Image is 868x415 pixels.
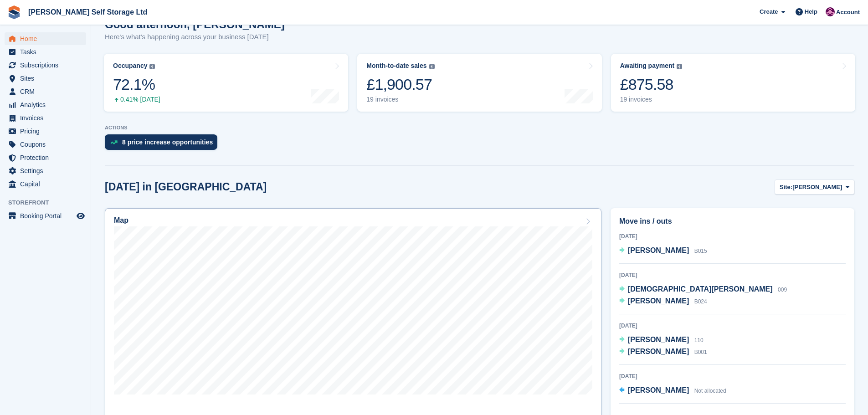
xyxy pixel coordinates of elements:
span: Tasks [20,46,75,58]
div: £875.58 [620,75,683,94]
a: [PERSON_NAME] B024 [619,296,707,307]
span: 009 [778,287,787,293]
a: menu [5,112,86,124]
span: Settings [20,164,75,177]
a: [PERSON_NAME] 110 [619,334,704,346]
span: B024 [694,298,707,305]
a: [PERSON_NAME] Self Storage Ltd [25,5,151,20]
a: menu [5,138,86,151]
div: [DATE] [619,322,846,330]
span: Invoices [20,112,75,124]
div: [DATE] [619,232,846,241]
img: icon-info-grey-7440780725fd019a000dd9b08b2336e03edf1995a4989e88bcd33f0948082b44.svg [677,64,682,69]
a: menu [5,125,86,138]
div: 8 price increase opportunities [122,138,213,146]
a: menu [5,59,86,72]
span: Capital [20,178,75,190]
span: Booking Portal [20,210,75,222]
img: stora-icon-8386f47178a22dfd0bd8f6a31ec36ba5ce8667c1dd55bd0f319d3a0aa187defe.svg [7,5,21,19]
a: [PERSON_NAME] B001 [619,346,707,358]
span: Storefront [8,198,91,207]
span: 110 [694,337,704,343]
p: ACTIONS [105,125,854,131]
a: menu [5,85,86,98]
span: [PERSON_NAME] [628,246,689,254]
div: 19 invoices [620,96,683,103]
a: [PERSON_NAME] Not allocated [619,385,726,397]
span: Pricing [20,125,75,138]
h2: Map [114,216,128,225]
h2: [DATE] in [GEOGRAPHIC_DATA] [105,181,267,193]
span: Not allocated [694,388,726,394]
a: Preview store [75,210,86,221]
button: Site: [PERSON_NAME] [775,179,854,195]
span: Create [760,7,778,16]
div: £1,900.57 [366,75,434,94]
span: [PERSON_NAME] [628,348,689,355]
a: Occupancy 72.1% 0.41% [DATE] [104,54,348,112]
a: Month-to-date sales £1,900.57 19 invoices [357,54,601,112]
img: Lydia Wild [826,7,835,16]
a: menu [5,164,86,177]
span: [PERSON_NAME] [792,183,842,192]
img: icon-info-grey-7440780725fd019a000dd9b08b2336e03edf1995a4989e88bcd33f0948082b44.svg [429,64,435,69]
div: Month-to-date sales [366,62,426,70]
a: menu [5,98,86,111]
div: 19 invoices [366,96,434,103]
a: menu [5,46,86,58]
a: menu [5,72,86,85]
span: [PERSON_NAME] [628,386,689,394]
div: 72.1% [113,75,160,94]
span: [DEMOGRAPHIC_DATA][PERSON_NAME] [628,285,773,293]
div: Awaiting payment [620,62,675,70]
h2: Move ins / outs [619,216,846,227]
img: icon-info-grey-7440780725fd019a000dd9b08b2336e03edf1995a4989e88bcd33f0948082b44.svg [149,64,155,69]
div: Occupancy [113,62,147,70]
span: Site: [780,183,792,192]
span: Help [805,7,817,16]
span: Protection [20,151,75,164]
span: Analytics [20,98,75,111]
a: menu [5,151,86,164]
span: Subscriptions [20,59,75,72]
span: B015 [694,248,707,254]
a: [PERSON_NAME] B015 [619,245,707,257]
a: menu [5,32,86,45]
div: [DATE] [619,271,846,279]
span: Account [836,8,860,17]
a: menu [5,178,86,190]
img: price_increase_opportunities-93ffe204e8149a01c8c9dc8f82e8f89637d9d84a8eef4429ea346261dce0b2c0.svg [110,140,118,144]
div: 0.41% [DATE] [113,96,160,103]
span: [PERSON_NAME] [628,336,689,343]
span: Sites [20,72,75,85]
a: 8 price increase opportunities [105,134,222,154]
span: [PERSON_NAME] [628,297,689,305]
a: Awaiting payment £875.58 19 invoices [611,54,855,112]
div: [DATE] [619,372,846,380]
span: Home [20,32,75,45]
span: B001 [694,349,707,355]
a: [DEMOGRAPHIC_DATA][PERSON_NAME] 009 [619,284,787,296]
p: Here's what's happening across your business [DATE] [105,32,285,42]
span: Coupons [20,138,75,151]
span: CRM [20,85,75,98]
a: menu [5,210,86,222]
